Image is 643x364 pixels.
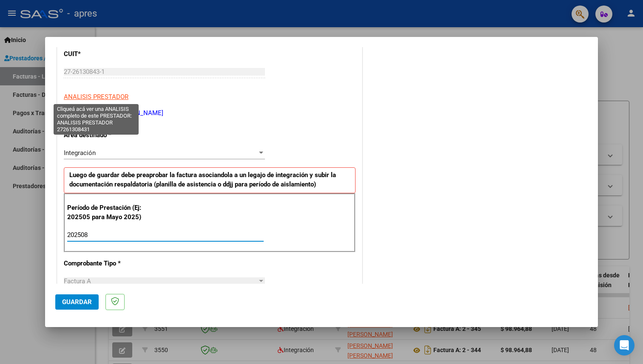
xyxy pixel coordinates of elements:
span: Guardar [62,298,92,306]
strong: Luego de guardar debe preaprobar la factura asociandola a un legajo de integración y subir la doc... [69,171,336,189]
span: ANALISIS PRESTADOR [64,93,128,101]
span: Factura A [64,277,91,285]
button: Guardar [55,294,99,310]
p: Comprobante Tipo * [64,259,151,268]
p: [PERSON_NAME] [PERSON_NAME] [64,108,356,118]
p: Area destinado * [64,130,151,140]
div: Open Intercom Messenger [614,335,634,356]
p: Período de Prestación (Ej: 202505 para Mayo 2025) [67,203,153,222]
p: CUIT [64,49,151,59]
span: Integración [64,149,96,157]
